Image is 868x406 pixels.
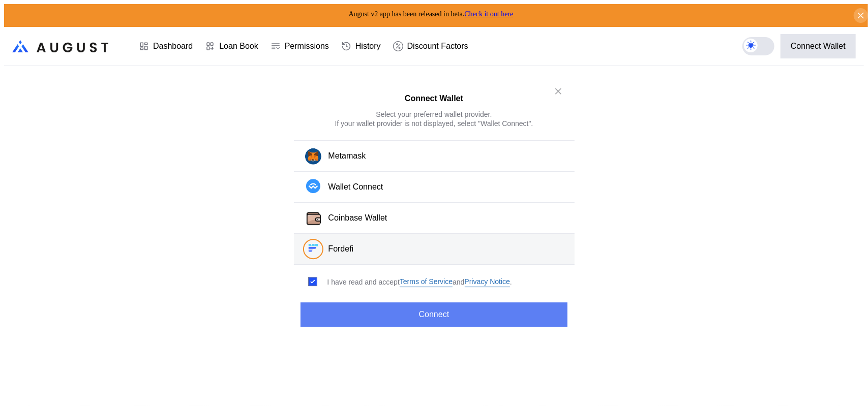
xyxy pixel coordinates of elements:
button: Metamask [294,141,575,172]
div: Wallet Connect [328,182,383,193]
div: Connect Wallet [791,42,846,51]
div: I have read and accept . [327,277,512,287]
div: Fordefi [328,244,354,255]
h2: Connect Wallet [405,94,463,103]
a: Privacy Notice [465,277,510,287]
button: close modal [550,83,566,100]
button: Wallet Connect [294,172,575,203]
a: Check it out here [464,10,513,18]
button: Coinbase WalletCoinbase Wallet [294,203,575,234]
div: Coinbase Wallet [328,213,387,224]
div: Permissions [285,42,329,51]
a: Terms of Service [400,277,453,287]
div: Loan Book [219,42,258,51]
div: If your wallet provider is not displayed, select "Wallet Connect". [335,119,533,128]
span: and [453,277,464,287]
div: Discount Factors [407,42,468,51]
div: Metamask [328,151,366,162]
img: Fordefi [306,241,320,256]
div: Dashboard [153,42,193,51]
button: Connect [301,302,567,327]
div: Select your preferred wallet provider. [376,110,492,119]
img: Coinbase Wallet [305,210,322,228]
button: FordefiFordefi [294,234,575,265]
span: August v2 app has been released in beta. [349,10,514,18]
div: History [355,42,381,51]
